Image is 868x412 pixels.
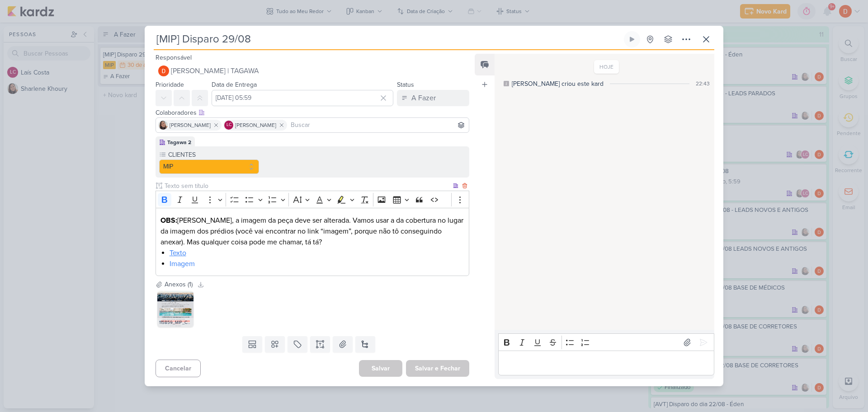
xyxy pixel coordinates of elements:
button: MIP [159,159,259,174]
button: Cancelar [156,360,201,377]
div: Editor editing area: main [498,351,714,375]
input: Kard Sem Título [154,31,622,47]
p: LC [226,123,231,127]
label: CLIENTES [167,150,259,159]
button: [PERSON_NAME] | TAGAWA [156,63,469,79]
input: Texto sem título [163,181,451,191]
span: [PERSON_NAME] | TAGAWA [171,66,259,76]
img: ixzyIn52IdBH3opVZx29EVvbE4Aw0Yo4muQmRLQj.jpg [157,291,193,327]
div: [PERSON_NAME] criou este kard [512,79,604,89]
div: 115859_MIP_CONSTRUTORA___E-MAIL_MKT___MARTIM_440__COBERTURA.jpg [157,318,193,327]
div: A Fazer [411,93,436,103]
a: Imagem [170,259,195,268]
img: Sharlene Khoury [159,121,168,130]
button: A Fazer [397,90,469,106]
a: Texto [170,248,186,257]
label: Prioridade [156,81,184,89]
img: Diego Lima | TAGAWA [158,66,169,76]
div: Editor editing area: main [156,208,469,276]
span: [PERSON_NAME] [170,121,211,129]
div: 22:43 [696,80,710,88]
div: Ligar relógio [628,36,636,43]
input: Select a date [212,90,393,106]
div: Laís Costa [224,121,233,130]
div: Editor toolbar [498,333,714,351]
input: Buscar [289,120,467,131]
div: Colaboradores [156,108,469,117]
div: Editor toolbar [156,191,469,208]
label: Responsável [156,54,192,61]
label: Status [397,81,414,89]
div: Anexos (1) [165,280,193,289]
div: Tagawa 2 [167,138,191,146]
span: [PERSON_NAME] [235,121,276,129]
p: [PERSON_NAME], a imagem da peça deve ser alterada. Vamos usar a da cobertura no lugar da imagem d... [160,215,464,248]
label: Data de Entrega [212,81,257,89]
strong: OBS: [160,216,177,225]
